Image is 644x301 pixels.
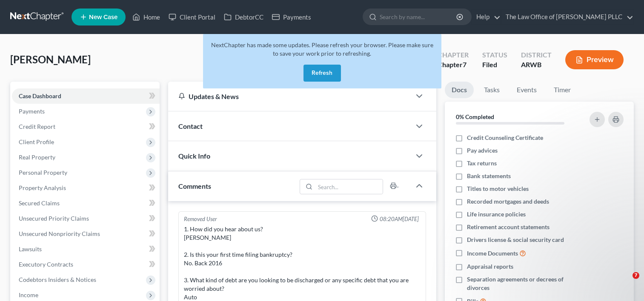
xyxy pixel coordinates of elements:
[467,197,549,206] span: Recorded mortgages and deeds
[303,65,341,82] button: Refresh
[467,262,513,271] span: Appraisal reports
[19,123,55,130] span: Credit Report
[456,113,494,120] strong: 0% Completed
[12,211,160,226] a: Unsecured Priority Claims
[19,153,55,161] span: Real Property
[467,275,579,292] span: Separation agreements or decrees of divorces
[12,241,160,257] a: Lawsuits
[463,60,467,68] span: 7
[380,9,458,25] input: Search by name...
[164,9,220,25] a: Client Portal
[482,60,507,70] div: Filed
[477,82,507,98] a: Tasks
[10,53,91,65] span: [PERSON_NAME]
[12,88,160,104] a: Case Dashboard
[467,133,543,142] span: Credit Counseling Certificate
[510,82,544,98] a: Events
[12,196,160,211] a: Secured Claims
[128,9,164,25] a: Home
[19,199,60,207] span: Secured Claims
[521,50,552,60] div: District
[19,276,96,283] span: Codebtors Insiders & Notices
[438,60,469,70] div: Chapter
[472,9,501,25] a: Help
[467,210,526,219] span: Life insurance policies
[547,82,578,98] a: Timer
[184,215,217,223] div: Removed User
[12,257,160,272] a: Executory Contracts
[19,92,61,99] span: Case Dashboard
[565,50,624,69] button: Preview
[19,261,73,268] span: Executory Contracts
[19,169,67,176] span: Personal Property
[211,41,433,57] span: NextChapter has made some updates. Please refresh your browser. Please make sure to save your wor...
[178,122,203,130] span: Contact
[19,184,66,191] span: Property Analysis
[467,172,511,180] span: Bank statements
[89,14,117,20] span: New Case
[467,249,518,258] span: Income Documents
[268,9,315,25] a: Payments
[633,272,639,279] span: 7
[467,223,550,231] span: Retirement account statements
[19,138,54,145] span: Client Profile
[467,146,498,155] span: Pay advices
[12,119,160,134] a: Credit Report
[19,245,42,253] span: Lawsuits
[178,92,401,101] div: Updates & News
[467,236,564,244] span: Drivers license & social security card
[615,272,635,292] iframe: Intercom live chat
[19,230,100,237] span: Unsecured Nonpriority Claims
[220,9,268,25] a: DebtorCC
[438,50,469,60] div: Chapter
[12,180,160,196] a: Property Analysis
[445,82,474,98] a: Docs
[19,108,45,115] span: Payments
[178,152,210,160] span: Quick Info
[178,182,211,190] span: Comments
[482,50,507,60] div: Status
[501,9,633,25] a: The Law Office of [PERSON_NAME] PLLC
[467,159,497,168] span: Tax returns
[315,179,383,194] input: Search...
[19,215,89,222] span: Unsecured Priority Claims
[521,60,552,70] div: ARWB
[19,291,38,298] span: Income
[12,226,160,241] a: Unsecured Nonpriority Claims
[467,185,529,193] span: Titles to motor vehicles
[380,215,419,223] span: 08:20AM[DATE]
